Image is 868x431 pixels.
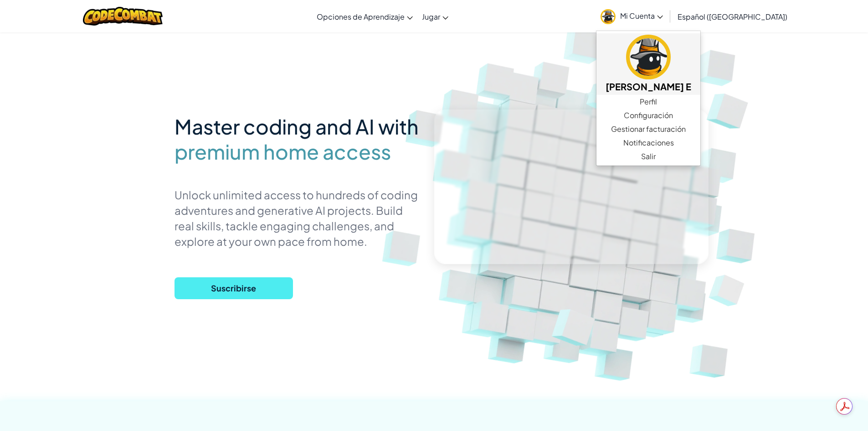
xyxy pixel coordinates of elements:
button: Suscribirse [175,277,293,299]
a: [PERSON_NAME] E [596,33,700,95]
span: Notificaciones [623,137,674,148]
h5: [PERSON_NAME] E [606,79,691,93]
a: Notificaciones [596,136,700,150]
img: Overlap cubes [534,283,617,364]
a: Jugar [417,4,453,29]
a: Mi Cuenta [596,2,668,31]
a: Perfil [596,95,700,109]
img: avatar [626,35,671,79]
span: Mi Cuenta [620,11,663,21]
span: Jugar [422,12,440,21]
img: Overlap cubes [695,260,762,320]
img: CodeCombat logo [83,7,163,26]
span: Español ([GEOGRAPHIC_DATA]) [678,12,787,21]
a: Gestionar facturación [596,122,700,136]
img: avatar [601,9,616,24]
a: Salir [596,150,700,163]
a: Español ([GEOGRAPHIC_DATA]) [673,4,792,29]
span: premium home access [175,139,391,164]
p: Unlock unlimited access to hundreds of coding adventures and generative AI projects. Build real s... [175,187,421,249]
a: Opciones de Aprendizaje [312,4,417,29]
span: Opciones de Aprendizaje [317,12,405,21]
img: Overlap cubes [690,68,770,146]
a: Configuración [596,109,700,122]
span: Master coding and AI with [175,114,419,139]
